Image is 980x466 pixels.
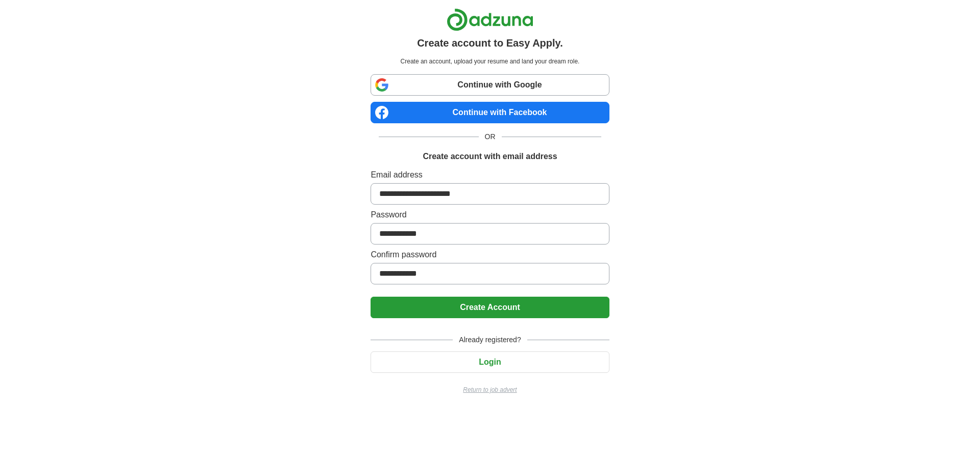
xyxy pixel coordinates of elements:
[371,169,609,181] label: Email address
[371,209,609,221] label: Password
[373,57,607,66] p: Create an account, upload your resume and land your dream role.
[371,74,609,96] a: Continue with Google
[371,358,609,366] a: Login
[447,8,533,31] img: Adzuna logo
[453,335,527,345] span: Already registered?
[371,297,609,318] button: Create Account
[371,351,609,373] button: Login
[371,249,609,261] label: Confirm password
[417,35,563,51] h1: Create account to Easy Apply.
[479,131,502,142] span: OR
[371,385,609,394] a: Return to job advert
[371,102,609,123] a: Continue with Facebook
[423,150,557,163] h1: Create account with email address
